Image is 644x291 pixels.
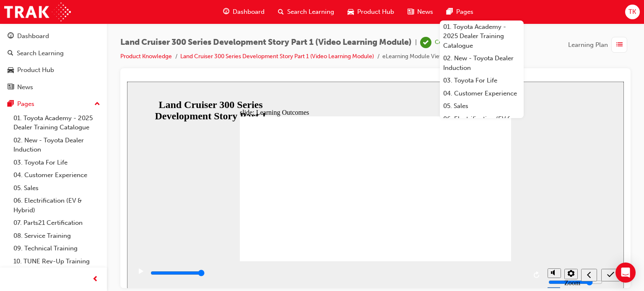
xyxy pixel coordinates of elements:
a: 04. Customer Experience [10,169,104,182]
div: Search Learning [17,49,64,58]
input: volume [421,197,475,204]
span: car-icon [8,67,14,74]
div: Product Hub [17,65,54,75]
button: replay [404,187,416,200]
span: learningRecordVerb_COMPLETE-icon [420,37,431,48]
div: playback controls [4,180,416,207]
span: Pages [456,7,473,17]
a: 03. Toyota For Life [10,156,104,169]
a: guage-iconDashboard [216,3,271,21]
a: Search Learning [3,46,104,61]
span: Product Hub [357,7,394,17]
a: Land Cruiser 300 Series Development Story Part 1 (Video Learning Module) [180,53,374,60]
a: news-iconNews [401,3,440,21]
input: slide progress [23,188,78,195]
a: 05. Sales [440,100,524,113]
span: prev-icon [92,274,99,285]
span: up-icon [94,99,100,110]
span: News [417,7,433,17]
button: submit [474,187,493,200]
img: Trak [4,3,71,21]
a: 01. Toyota Academy - 2025 Dealer Training Catalogue [440,21,524,52]
span: news-icon [8,84,14,91]
button: settings [437,187,451,198]
label: Zoom to fit [437,198,453,220]
span: search-icon [278,7,284,17]
span: guage-icon [8,33,14,40]
span: car-icon [348,7,354,17]
a: 09. Technical Training [10,242,104,255]
a: News [3,80,104,95]
a: 10. TUNE Rev-Up Training [10,255,104,268]
div: Pages [17,99,34,109]
li: eLearning Module View [382,52,444,62]
a: 06. Electrification (EV & Hybrid) [440,113,524,135]
div: Completed [435,39,465,46]
button: Pages [3,96,104,112]
span: pages-icon [447,7,453,17]
button: Learning Plan [568,37,631,53]
a: Product Hub [3,62,104,78]
div: Dashboard [17,31,49,41]
span: Learning Plan [568,40,608,50]
a: search-iconSearch Learning [271,3,341,21]
span: TK [628,7,636,17]
nav: slide navigation [454,180,493,207]
a: car-iconProduct Hub [341,3,401,21]
a: 03. Toyota For Life [440,74,524,87]
button: TK [625,5,640,19]
a: Product Knowledge [120,53,172,60]
span: Search Learning [287,7,334,17]
button: play/pause [4,186,18,201]
a: 02. New - Toyota Dealer Induction [440,52,524,74]
span: search-icon [8,50,13,57]
a: 07. Parts21 Certification [10,216,104,229]
span: list-icon [616,40,623,50]
button: DashboardSearch LearningProduct HubNews [3,27,104,96]
span: | [415,38,417,47]
a: Dashboard [3,28,104,44]
a: 06. Electrification (EV & Hybrid) [10,194,104,216]
span: Land Cruiser 300 Series Development Story Part 1 (Video Learning Module) [120,38,412,47]
a: 04. Customer Experience [440,87,524,100]
span: guage-icon [223,7,229,17]
a: 01. Toyota Academy - 2025 Dealer Training Catalogue [10,112,104,134]
span: pages-icon [8,100,14,108]
a: 02. New - Toyota Dealer Induction [10,134,104,156]
button: volume [421,187,434,196]
a: pages-iconPages [440,3,480,21]
div: misc controls [421,180,450,207]
div: Open Intercom Messenger [615,263,636,283]
a: 08. Service Training [10,229,104,242]
a: 05. Sales [10,182,104,195]
div: News [17,82,33,92]
span: news-icon [408,7,414,17]
span: Dashboard [233,7,265,17]
button: previous [454,187,470,200]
